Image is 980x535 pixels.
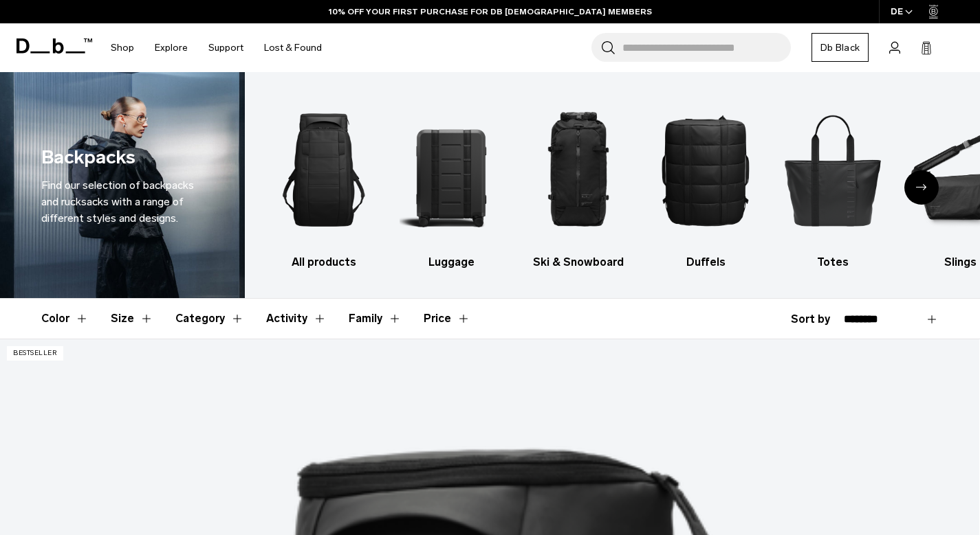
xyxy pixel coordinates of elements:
[527,93,630,271] a: Db Ski & Snowboard
[264,23,322,72] a: Lost & Found
[654,254,757,271] h3: Duffels
[329,5,652,18] a: 10% OFF YOUR FIRST PURCHASE FOR DB [DEMOGRAPHIC_DATA] MEMBERS
[100,23,332,72] nav: Main Navigation
[272,254,375,271] h3: All products
[155,23,188,72] a: Explore
[400,93,503,271] a: Db Luggage
[266,299,327,339] button: Toggle Filter
[400,93,503,271] li: 2 / 10
[272,93,375,271] a: Db All products
[41,144,135,172] h1: Backpacks
[208,23,243,72] a: Support
[781,93,884,247] img: Db
[400,93,503,247] img: Db
[272,93,375,247] img: Db
[654,93,757,271] li: 4 / 10
[781,93,884,271] li: 5 / 10
[41,299,89,339] button: Toggle Filter
[527,93,630,271] li: 3 / 10
[654,93,757,271] a: Db Duffels
[904,170,939,205] div: Next slide
[272,93,375,271] li: 1 / 10
[349,299,402,339] button: Toggle Filter
[400,254,503,271] h3: Luggage
[781,254,884,271] h3: Totes
[175,299,244,339] button: Toggle Filter
[111,23,134,72] a: Shop
[781,93,884,271] a: Db Totes
[812,33,869,62] a: Db Black
[7,346,63,361] p: Bestseller
[654,93,757,247] img: Db
[111,299,153,339] button: Toggle Filter
[527,254,630,271] h3: Ski & Snowboard
[424,299,470,339] button: Toggle Price
[527,93,630,247] img: Db
[41,179,194,225] span: Find our selection of backpacks and rucksacks with a range of different styles and designs.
